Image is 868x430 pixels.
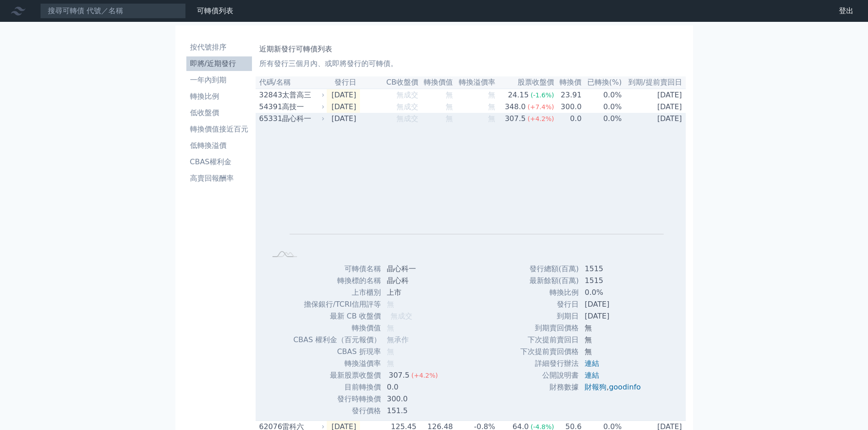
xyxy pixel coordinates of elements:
[528,115,554,122] span: (+4.2%)
[186,124,252,135] li: 轉換價值接近百元
[259,58,682,69] p: 所有發行三個月內、或即將發行的可轉債。
[520,275,579,287] td: 最新餘額(百萬)
[579,298,648,310] td: [DATE]
[293,358,381,369] td: 轉換溢價率
[387,324,394,332] span: 無
[293,393,381,405] td: 發行時轉換價
[293,275,381,287] td: 轉換標的名稱
[387,370,411,381] div: 307.5
[281,139,664,248] g: Chart
[520,310,579,322] td: 到期日
[503,113,528,124] div: 307.5
[381,263,445,275] td: 晶心科一
[293,298,381,310] td: 擔保銀行/TCRI信用評等
[520,263,579,275] td: 發行總額(百萬)
[488,114,495,123] span: 無
[453,76,496,89] th: 轉換溢價率
[446,102,453,111] span: 無
[293,287,381,298] td: 上市櫃別
[293,263,381,275] td: 可轉債名稱
[186,56,252,71] a: 即將/近期發行
[186,89,252,104] a: 轉換比例
[411,372,438,379] span: (+4.2%)
[622,89,686,101] td: [DATE]
[186,155,252,169] a: CBAS權利金
[396,91,418,99] span: 無成交
[282,101,323,112] div: 高技一
[293,405,381,417] td: 發行價格
[197,6,233,15] a: 可轉債列表
[186,138,252,153] a: 低轉換溢價
[528,103,554,111] span: (+7.4%)
[186,73,252,87] a: 一年內到期
[579,263,648,275] td: 1515
[259,101,280,112] div: 54391
[259,44,682,55] h1: 近期新發行可轉債列表
[520,381,579,393] td: 財務數據
[488,91,495,99] span: 無
[387,359,394,368] span: 無
[579,322,648,334] td: 無
[832,4,861,18] a: 登出
[327,89,360,101] td: [DATE]
[419,76,453,89] th: 轉換價值
[186,122,252,137] a: 轉換價值接近百元
[387,347,394,356] span: 無
[381,405,445,417] td: 151.5
[520,298,579,310] td: 發行日
[503,101,528,112] div: 348.0
[40,3,186,19] input: 搜尋可轉債 代號／名稱
[555,101,582,113] td: 300.0
[186,107,252,118] li: 低收盤價
[579,346,648,358] td: 無
[582,76,622,89] th: 已轉換(%)
[293,381,381,393] td: 目前轉換價
[282,113,323,124] div: 晶心科一
[520,322,579,334] td: 到期賣回價格
[579,275,648,287] td: 1515
[293,334,381,346] td: CBAS 權利金（百元報價）
[282,90,323,101] div: 太普高三
[520,369,579,381] td: 公開說明書
[186,140,252,151] li: 低轉換溢價
[579,381,648,393] td: ,
[327,113,360,125] td: [DATE]
[327,76,360,89] th: 發行日
[579,334,648,346] td: 無
[446,114,453,123] span: 無
[520,358,579,369] td: 詳細發行辦法
[293,322,381,334] td: 轉換價值
[609,383,641,391] a: goodinfo
[186,42,252,53] li: 按代號排序
[622,76,686,89] th: 到期/提前賣回日
[186,173,252,184] li: 高賣回報酬率
[186,106,252,120] a: 低收盤價
[520,334,579,346] td: 下次提前賣回日
[396,102,418,111] span: 無成交
[585,371,599,379] a: 連結
[381,287,445,298] td: 上市
[259,113,280,124] div: 65331
[582,101,622,113] td: 0.0%
[520,346,579,358] td: 下次提前賣回價格
[585,359,599,368] a: 連結
[582,89,622,101] td: 0.0%
[293,369,381,381] td: 最新股票收盤價
[555,89,582,101] td: 23.91
[259,90,280,101] div: 32843
[582,113,622,125] td: 0.0%
[390,312,412,320] span: 無成交
[381,381,445,393] td: 0.0
[555,76,582,89] th: 轉換價
[387,335,409,344] span: 無承作
[381,393,445,405] td: 300.0
[530,91,554,99] span: (-1.6%)
[488,102,495,111] span: 無
[579,310,648,322] td: [DATE]
[186,40,252,55] a: 按代號排序
[256,76,327,89] th: 代碼/名稱
[186,171,252,186] a: 高賣回報酬率
[186,157,252,167] li: CBAS權利金
[446,91,453,99] span: 無
[555,113,582,125] td: 0.0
